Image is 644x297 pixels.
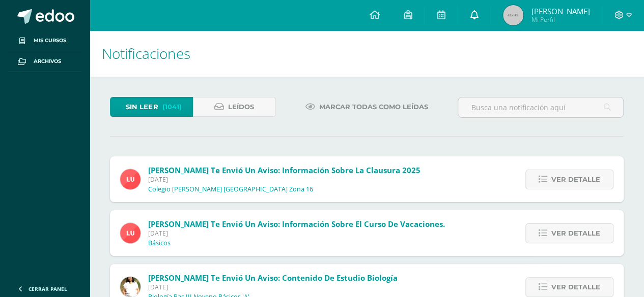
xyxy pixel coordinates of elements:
img: 5e9a15aa805efbf1b7537bc14e88b61e.png [120,169,141,189]
a: Sin leer(1041) [110,97,193,117]
span: Ver detalle [551,170,600,189]
span: Sin leer [126,97,158,116]
span: Marcar todas como leídas [319,97,428,116]
span: Ver detalle [551,224,600,243]
span: [DATE] [148,229,445,238]
span: (1041) [162,97,181,116]
p: Básicos [148,239,171,247]
a: Archivos [8,51,81,72]
span: Leídos [228,97,254,116]
span: [PERSON_NAME] te envió un aviso: Contenido de Estudio Biología [148,273,398,283]
img: fde36cf8b4173ff221c800fd76040d52.png [120,277,141,297]
span: Mi Perfil [531,15,590,24]
p: Colegio [PERSON_NAME] [GEOGRAPHIC_DATA] Zona 16 [148,185,313,193]
a: Mis cursos [8,30,81,51]
a: Marcar todas como leídas [293,97,441,117]
span: Mis cursos [34,37,66,45]
span: [PERSON_NAME] te envió un aviso: Información sobre el curso de vacaciones. [148,219,445,229]
input: Busca una notificación aquí [458,97,623,117]
span: Ver detalle [551,278,600,296]
span: [PERSON_NAME] te envió un aviso: Información sobre la clausura 2025 [148,165,421,175]
img: 5e9a15aa805efbf1b7537bc14e88b61e.png [120,223,141,243]
span: Notificaciones [102,44,190,63]
a: Leídos [193,97,276,117]
span: [PERSON_NAME] [531,6,590,16]
span: Cerrar panel [29,285,67,292]
span: [DATE] [148,283,398,291]
img: 45x45 [503,5,523,25]
span: Archivos [34,57,61,65]
span: [DATE] [148,175,421,184]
